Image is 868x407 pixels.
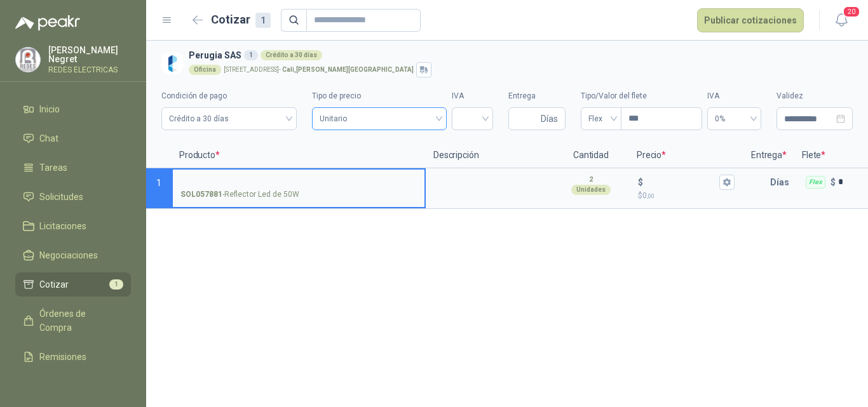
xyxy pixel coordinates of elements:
div: 1 [244,50,258,60]
p: Días [770,170,794,195]
img: Company Logo [16,48,40,72]
a: Negociaciones [15,243,131,267]
span: Solicitudes [39,190,83,204]
span: 1 [156,178,161,188]
label: Tipo de precio [312,90,446,102]
label: Condición de pago [161,90,297,102]
img: Logo peakr [15,15,80,30]
span: ,00 [647,192,654,199]
span: Flex [588,109,614,128]
span: Negociaciones [39,248,98,262]
p: Descripción [426,143,553,168]
p: Cantidad [553,143,629,168]
a: Solicitudes [15,185,131,209]
span: Días [541,108,558,130]
button: Publicar cotizaciones [697,8,804,32]
div: Crédito a 30 días [261,50,322,60]
span: Unitario [320,109,438,128]
label: IVA [452,90,493,102]
span: 0% [715,109,754,128]
p: $ [638,175,643,189]
button: $$0,00 [719,175,735,190]
span: Licitaciones [39,219,86,233]
span: Remisiones [39,350,86,364]
strong: Cali , [PERSON_NAME][GEOGRAPHIC_DATA] [282,66,414,73]
img: Company Logo [161,52,184,74]
p: Entrega [743,143,794,168]
a: Cotizar1 [15,272,131,297]
p: 2 [589,175,593,185]
p: - Reflector Led de 50W [180,189,299,201]
div: Oficina [189,65,221,75]
input: $$0,00 [646,177,717,187]
a: Órdenes de Compra [15,302,131,340]
a: Configuración [15,374,131,398]
label: Entrega [508,90,566,102]
a: Tareas [15,156,131,180]
h2: Cotizar [211,11,271,29]
a: Chat [15,126,131,150]
p: $ [831,175,836,189]
a: Remisiones [15,345,131,369]
label: Tipo/Valor del flete [581,90,702,102]
span: 20 [843,6,860,18]
span: Cotizar [39,277,69,291]
p: REDES ELECTRICAS [48,66,131,74]
a: Licitaciones [15,214,131,238]
span: Crédito a 30 días [169,109,289,128]
label: IVA [707,90,761,102]
button: 20 [830,9,853,32]
p: $ [638,190,735,202]
div: Flex [806,176,825,189]
span: Chat [39,131,58,145]
div: Unidades [571,185,611,195]
span: Tareas [39,161,67,175]
strong: SOL057881 [180,189,222,201]
h3: Perugia SAS [189,48,848,62]
span: Inicio [39,102,60,116]
p: Precio [629,143,743,168]
label: Validez [776,90,853,102]
p: [PERSON_NAME] Negret [48,46,131,63]
span: 0 [642,191,654,200]
span: 1 [109,279,123,290]
div: 1 [255,13,271,28]
span: Órdenes de Compra [39,307,119,335]
p: [STREET_ADDRESS] - [224,67,414,73]
input: SOL057881-Reflector Led de 50W [180,178,417,187]
a: Inicio [15,97,131,121]
p: Producto [172,143,426,168]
